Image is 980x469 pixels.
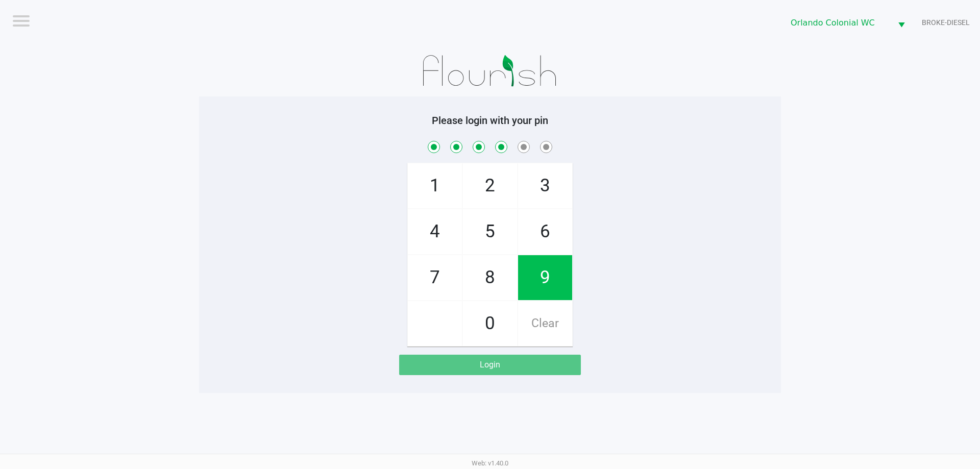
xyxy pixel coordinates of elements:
[408,255,462,300] span: 7
[472,459,508,467] span: Web: v1.40.0
[518,301,572,346] span: Clear
[463,209,517,254] span: 5
[922,17,970,28] span: BROKE-DIESEL
[518,255,572,300] span: 9
[408,209,462,254] span: 4
[463,163,517,208] span: 2
[207,114,773,127] h5: Please login with your pin
[892,11,911,35] button: Select
[791,17,886,29] span: Orlando Colonial WC
[518,163,572,208] span: 3
[408,163,462,208] span: 1
[463,255,517,300] span: 8
[518,209,572,254] span: 6
[463,301,517,346] span: 0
